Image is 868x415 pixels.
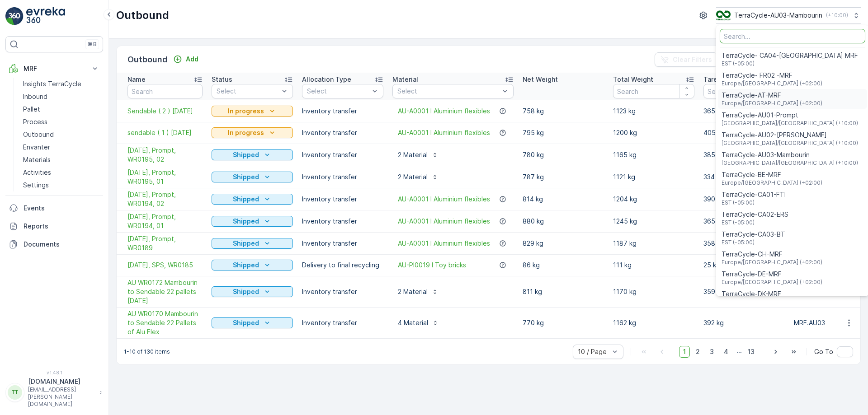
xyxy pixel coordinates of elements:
td: Inventory transfer [297,276,388,307]
span: TerraCycle-CA02-ERS [722,210,788,219]
p: Insights TerraCycle [23,79,81,89]
p: [DOMAIN_NAME] [28,377,95,386]
span: Sendable ( 2 ) [DATE] [127,107,203,116]
p: 1165 kg [613,150,694,159]
a: Outbound [19,128,103,141]
a: 14/08/2025, Prompt, WR0195, 01 [127,168,203,186]
span: EST (-05:00) [722,239,785,246]
p: Allocation Type [302,75,351,84]
input: Search... [720,29,865,43]
td: Inventory transfer [297,122,388,144]
span: [DATE], Prompt, WR0189 [127,234,203,252]
p: 829 kg [523,239,604,248]
span: TerraCycle-DE-MRF [722,270,822,279]
p: 814 kg [523,195,604,204]
p: 2 Material [398,173,428,182]
p: Outbound [23,130,54,139]
p: 1204 kg [613,195,694,204]
span: 2 [692,346,704,358]
button: Clear Filters [655,52,717,67]
button: 2 Material [392,170,444,184]
p: Shipped [233,173,259,182]
p: 390 kg [703,195,785,204]
button: Shipped [212,317,293,328]
p: ( +10:00 ) [826,12,848,19]
span: TerraCycle- CA04-[GEOGRAPHIC_DATA] MRF [722,51,858,60]
button: 2 Material [392,148,444,162]
span: TerraCycle-CA01-FTI [722,190,786,199]
span: sendable ( 1 ) [DATE] [127,128,203,137]
a: Inbound [19,90,103,103]
button: Shipped [212,194,293,205]
span: TerraCycle-AU03-Mambourin [722,150,858,159]
span: 1 [679,346,690,358]
button: Shipped [212,238,293,249]
span: [GEOGRAPHIC_DATA]/[GEOGRAPHIC_DATA] (+10:00) [722,159,858,167]
p: 358 kg [703,239,785,248]
span: AU-A0001 I Aluminium flexibles [398,128,490,137]
input: Search [703,84,785,98]
p: Materials [23,155,51,164]
p: Outbound [127,53,168,66]
p: Tare Weight [703,75,741,84]
p: Pallet [23,105,40,114]
p: 359 kg [703,287,785,296]
td: Delivery to final recycling [297,254,388,276]
td: Inventory transfer [297,232,388,254]
span: EST (-05:00) [722,219,788,226]
span: AU-A0001 I Aluminium flexibles [398,195,490,204]
p: Select [307,87,369,96]
span: 13 [744,346,759,358]
button: In progress [212,106,293,117]
p: 1162 kg [613,318,694,327]
p: ... [736,346,742,358]
p: Reports [24,222,99,231]
button: Shipped [212,286,293,297]
button: Add [170,54,202,65]
span: TerraCycle-DK-MRF [722,289,822,298]
button: Shipped [212,216,293,227]
span: [DATE], Prompt, WR0194, 02 [127,190,203,208]
span: AU WR0172 Mambourin to Sendable 22 pallets [DATE] [127,278,203,305]
span: EST (-05:00) [722,60,858,67]
span: 3 [706,346,718,358]
a: 08/07/2025, SPS, WR0185 [127,261,203,270]
p: In progress [228,128,264,137]
p: 111 kg [613,261,694,270]
a: sendable ( 1 ) 21/8/25 [127,128,203,137]
a: AU-A0001 I Aluminium flexibles [398,217,490,226]
p: 392 kg [703,318,785,327]
span: Europe/[GEOGRAPHIC_DATA] (+02:00) [722,100,822,107]
span: Europe/[GEOGRAPHIC_DATA] (+02:00) [722,80,822,87]
span: [DATE], SPS, WR0185 [127,261,203,270]
p: In progress [228,107,264,116]
span: TerraCycle-AU01-Prompt [722,111,858,120]
p: 365 kg [703,217,785,226]
p: Settings [23,181,49,190]
p: 2 Material [398,150,428,159]
span: EST (-05:00) [722,199,786,206]
p: Select [397,87,500,96]
img: logo [5,7,24,25]
img: image_D6FFc8H.png [716,10,731,20]
p: 25 kg [703,261,785,270]
a: 07/08/2025, Prompt, WR0194, 02 [127,190,203,208]
p: 811 kg [523,287,604,296]
td: Inventory transfer [297,188,388,210]
span: TerraCycle-AT-MRF [722,91,822,100]
p: 334 kg [703,173,785,182]
p: Shipped [233,287,259,296]
p: Outbound [116,8,169,23]
p: 405 kg [703,128,785,137]
p: 880 kg [523,217,604,226]
button: MRF [5,60,103,78]
p: Name [127,75,146,84]
span: v 1.48.1 [5,370,103,375]
a: Pallet [19,103,103,116]
img: logo_light-DOdMpM7g.png [26,7,65,25]
button: TT[DOMAIN_NAME][EMAIL_ADDRESS][PERSON_NAME][DOMAIN_NAME] [5,377,103,408]
td: Inventory transfer [297,210,388,232]
p: Select [217,87,279,96]
td: Inventory transfer [297,307,388,338]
